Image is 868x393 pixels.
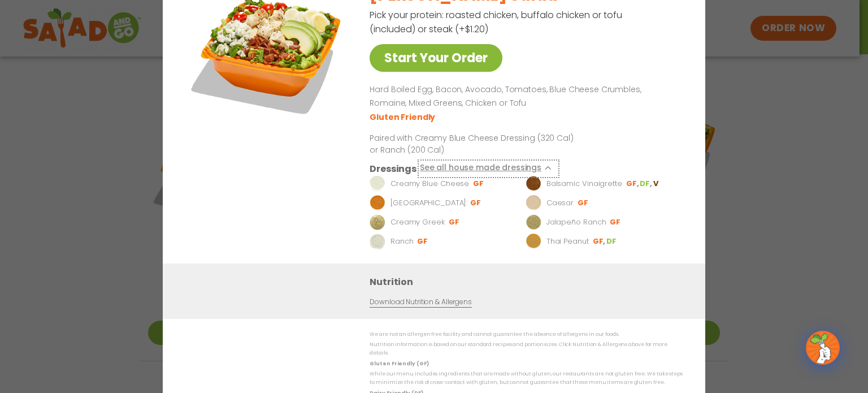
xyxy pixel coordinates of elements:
p: Pick your protein: roasted chicken, buffalo chicken or tofu (included) or steak (+$1.20) [370,8,624,36]
a: Download Nutrition & Allergens [370,296,471,307]
img: Dressing preview image for Creamy Greek [370,214,385,230]
img: Dressing preview image for Thai Peanut [526,233,541,249]
p: Ranch [390,235,414,247]
button: See all house made dressings [420,161,557,175]
img: Dressing preview image for Jalapeño Ranch [526,214,541,230]
a: Start Your Order [370,44,502,72]
h3: Dressings [370,161,416,175]
li: GF [473,178,485,188]
img: Dressing preview image for Balsamic Vinaigrette [526,175,541,191]
li: GF [417,236,429,246]
p: Paired with Creamy Blue Cheese Dressing (320 Cal) or Ranch (200 Cal) [370,132,579,156]
li: GF [610,217,622,227]
li: GF [593,236,606,246]
li: GF [626,178,640,188]
p: While our menu includes ingredients that are made without gluten, our restaurants are not gluten ... [370,370,683,387]
p: Caesar [546,197,574,208]
p: We are not an allergen free facility and cannot guarantee the absence of allergens in our foods. [370,330,683,339]
li: GF [470,197,482,208]
p: Creamy Blue Cheese [390,178,469,189]
li: DF [606,236,618,246]
p: Creamy Greek [390,216,445,227]
img: Dressing preview image for Caesar [526,195,541,210]
li: V [653,178,659,188]
li: Gluten Friendly [370,111,437,123]
p: Jalapeño Ranch [546,216,606,227]
img: Dressing preview image for BBQ Ranch [370,195,385,210]
p: Hard Boiled Egg, Bacon, Avocado, Tomatoes, Blue Cheese Crumbles, Romaine, Mixed Greens, Chicken o... [370,83,678,110]
p: Nutrition information is based on our standard recipes and portion sizes. Click Nutrition & Aller... [370,340,683,358]
li: DF [640,178,653,188]
p: Balsamic Vinaigrette [546,178,622,189]
h3: Nutrition [370,274,688,288]
p: [GEOGRAPHIC_DATA] [390,197,466,208]
img: wpChatIcon [807,332,839,364]
strong: Gluten Friendly (GF) [370,360,428,366]
li: GF [578,197,589,208]
img: Dressing preview image for Ranch [370,233,385,249]
p: Thai Peanut [546,235,589,247]
li: GF [449,217,461,227]
img: Dressing preview image for Creamy Blue Cheese [370,175,385,191]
